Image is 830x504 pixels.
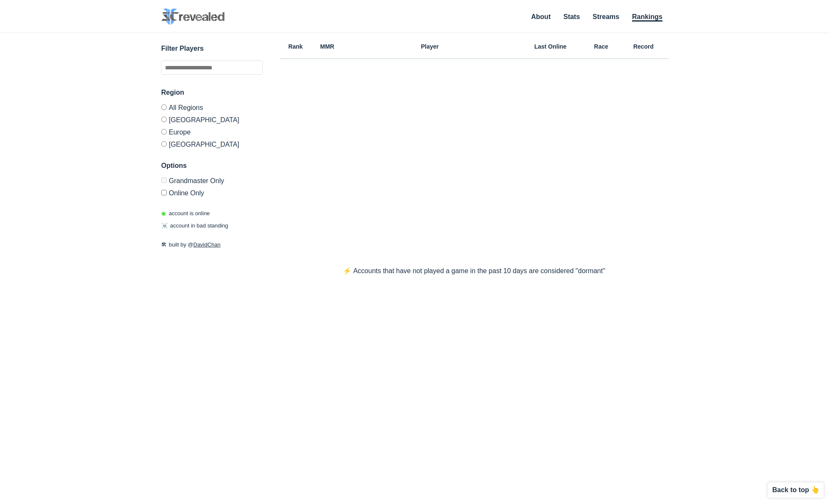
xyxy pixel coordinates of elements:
[161,241,167,248] span: 🛠
[326,266,622,276] p: ⚡️ Accounts that have not played a game in the past 10 days are considered "dormant"
[161,126,263,138] label: Europe
[161,209,210,218] p: account is online
[584,44,618,49] h6: Race
[632,13,662,22] a: Rankings
[161,161,263,171] h3: Options
[161,129,167,134] input: Europe
[593,13,619,20] a: Streams
[161,8,225,25] img: SC2 Revealed
[161,186,263,197] label: Only show accounts currently laddering
[161,141,167,147] input: [GEOGRAPHIC_DATA]
[161,104,263,113] label: All Regions
[311,44,343,49] h6: MMR
[161,138,263,148] label: [GEOGRAPHIC_DATA]
[563,13,580,20] a: Stats
[618,44,669,49] h6: Record
[161,117,167,122] input: [GEOGRAPHIC_DATA]
[161,190,167,195] input: Online Only
[343,44,517,49] h6: Player
[517,44,584,49] h6: Last Online
[531,13,551,20] a: About
[161,178,167,183] input: Grandmaster Only
[280,44,311,49] h6: Rank
[161,241,263,249] p: built by @
[161,44,263,54] h3: Filter Players
[161,113,263,126] label: [GEOGRAPHIC_DATA]
[772,487,819,493] p: Back to top 👆
[161,104,167,110] input: All Regions
[161,210,166,216] span: ◉
[161,178,263,186] label: Only Show accounts currently in Grandmaster
[161,88,263,98] h3: Region
[193,241,220,248] a: DavidChan
[161,222,168,229] span: ☠️
[161,222,228,230] p: account in bad standing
